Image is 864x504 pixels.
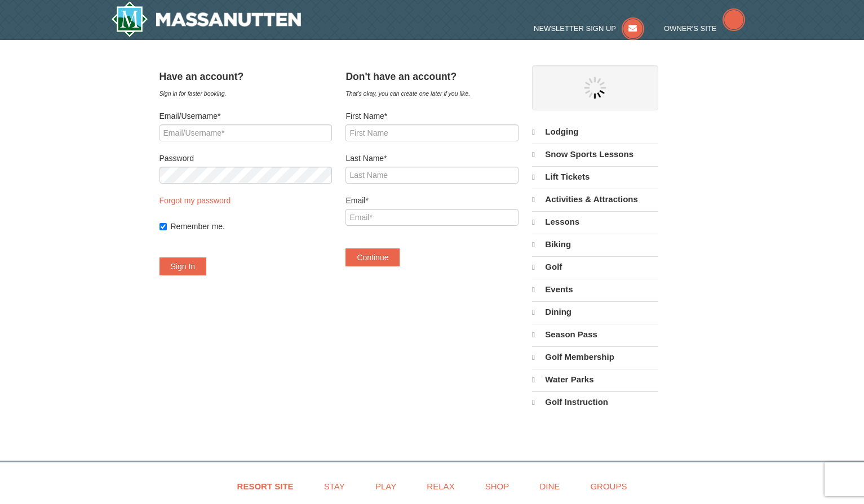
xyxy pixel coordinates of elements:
[471,474,524,499] a: Shop
[345,195,518,206] label: Email*
[159,196,231,205] a: Forgot my password
[532,189,658,210] a: Activities & Attractions
[345,153,518,164] label: Last Name*
[532,144,658,165] a: Snow Sports Lessons
[532,166,658,188] a: Lift Tickets
[532,369,658,390] a: Water Parks
[345,110,518,122] label: First Name*
[159,71,332,82] h4: Have an account?
[532,279,658,300] a: Events
[532,256,658,278] a: Golf
[532,211,658,233] a: Lessons
[413,474,468,499] a: Relax
[310,474,359,499] a: Stay
[159,257,207,275] button: Sign In
[345,71,518,82] h4: Don't have an account?
[159,88,332,99] div: Sign in for faster booking.
[534,24,644,33] a: Newsletter Sign Up
[532,324,658,345] a: Season Pass
[111,1,302,37] img: Massanutten Resort Logo
[532,301,658,323] a: Dining
[159,110,332,122] label: Email/Username*
[171,221,332,232] label: Remember me.
[534,24,616,33] span: Newsletter Sign Up
[664,24,745,33] a: Owner's Site
[532,346,658,368] a: Golf Membership
[345,88,518,99] div: That's okay, you can create one later if you like.
[584,77,606,99] img: wait gif
[576,474,641,499] a: Groups
[532,234,658,255] a: Biking
[532,391,658,413] a: Golf Instruction
[159,153,332,164] label: Password
[361,474,410,499] a: Play
[345,124,518,141] input: First Name
[159,124,332,141] input: Email/Username*
[532,122,658,142] a: Lodging
[525,474,574,499] a: Dine
[223,474,308,499] a: Resort Site
[345,248,400,266] button: Continue
[111,1,302,37] a: Massanutten Resort
[664,24,717,33] span: Owner's Site
[345,209,518,226] input: Email*
[345,167,518,184] input: Last Name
